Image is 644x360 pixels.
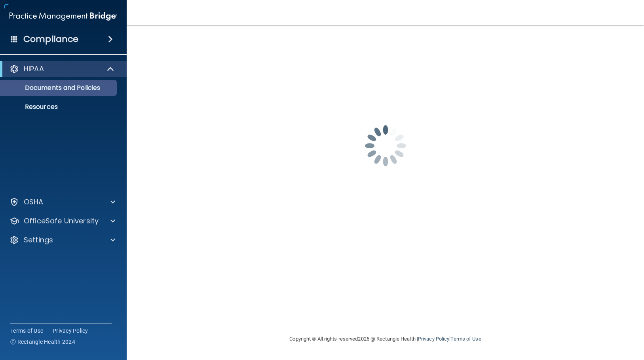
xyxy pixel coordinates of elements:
a: OSHA [9,197,115,207]
a: Terms of Use [450,336,481,342]
div: Copyright © All rights reserved 2025 @ Rectangle Health | | [241,326,530,352]
img: PMB logo [9,8,117,24]
a: OfficeSafe University [9,216,115,226]
p: Documents and Policies [5,84,113,92]
a: HIPAA [9,64,115,74]
img: spinner.e123f6fc.gif [346,106,425,185]
span: Ⓒ Rectangle Health 2024 [10,338,75,346]
a: Privacy Policy [53,327,88,335]
a: Settings [9,235,115,245]
p: OSHA [24,197,44,207]
p: HIPAA [24,64,44,74]
h4: Compliance [23,34,78,45]
p: Settings [24,235,53,245]
p: Resources [5,103,113,111]
a: Privacy Policy [418,336,449,342]
p: OfficeSafe University [24,216,99,226]
iframe: Drift Widget Chat Controller [507,304,635,335]
a: Terms of Use [10,327,43,335]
